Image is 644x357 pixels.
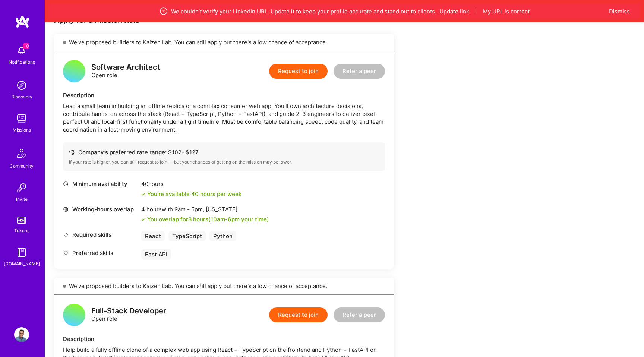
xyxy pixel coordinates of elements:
[269,307,328,322] button: Request to join
[14,111,29,126] img: teamwork
[14,327,29,342] img: User Avatar
[209,231,236,241] div: Python
[63,249,138,257] div: Preferred skills
[141,205,269,213] div: 4 hours with [US_STATE]
[141,217,146,222] i: icon Check
[17,217,26,224] img: tokens
[63,335,385,343] div: Description
[141,190,241,198] div: You're available 40 hours per week
[609,7,630,15] button: Dismiss
[14,245,29,260] img: guide book
[63,180,138,188] div: Minimum availability
[91,307,166,315] div: Full-Stack Developer
[54,34,394,51] div: We've proposed builders to Kaizen Lab. You can still apply but there's a low chance of acceptance.
[12,327,31,342] a: User Avatar
[334,307,385,322] button: Refer a peer
[91,63,160,79] div: Open role
[168,231,206,241] div: TypeScript
[14,78,29,93] img: discovery
[13,144,31,162] img: Community
[475,7,477,15] span: |
[147,215,269,223] div: You overlap for 8 hours ( your time)
[63,205,138,213] div: Working-hours overlap
[63,102,385,133] div: Lead a small team in building an offline replica of a complex consumer web app. You'll own archit...
[4,260,40,268] div: [DOMAIN_NAME]
[483,7,530,15] button: My URL is correct
[141,231,165,241] div: React
[10,162,34,170] div: Community
[14,227,29,234] div: Tokens
[63,206,69,212] i: icon World
[69,148,379,156] div: Company’s preferred rate range: $ 102 - $ 127
[211,216,240,223] span: 10am - 6pm
[141,249,171,260] div: Fast API
[269,64,328,79] button: Request to join
[63,231,138,238] div: Required skills
[69,149,75,155] i: icon Cash
[11,93,32,101] div: Discovery
[91,307,166,323] div: Open role
[14,180,29,195] img: Invite
[54,278,394,295] div: We've proposed builders to Kaizen Lab. You can still apply but there's a low chance of acceptance.
[69,159,379,165] div: If your rate is higher, you can still request to join — but your chances of getting on the missio...
[141,180,241,188] div: 40 hours
[23,43,29,49] span: 10
[16,195,28,203] div: Invite
[63,181,69,187] i: icon Clock
[63,250,69,256] i: icon Tag
[439,7,469,15] button: Update link
[63,91,385,99] div: Description
[141,192,146,196] i: icon Check
[63,232,69,237] i: icon Tag
[15,15,30,28] img: logo
[14,43,29,58] img: bell
[173,206,206,213] span: 9am - 5pm ,
[9,58,35,66] div: Notifications
[83,7,605,16] div: We couldn’t verify your LinkedIn URL. Update it to keep your profile accurate and stand out to cl...
[334,64,385,79] button: Refer a peer
[91,63,160,71] div: Software Architect
[13,126,31,134] div: Missions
